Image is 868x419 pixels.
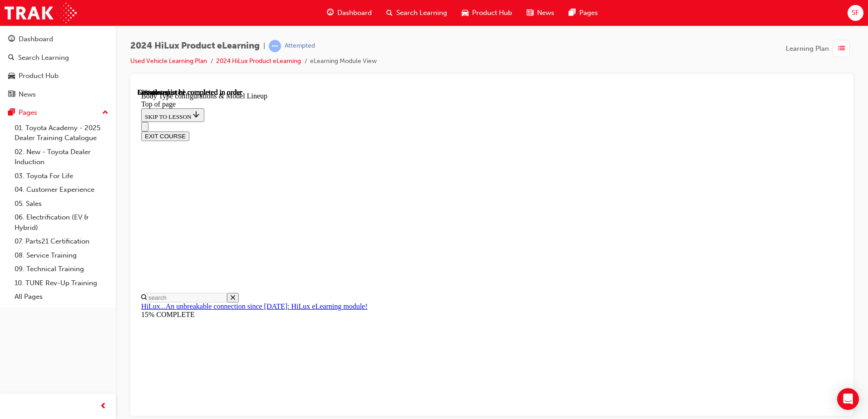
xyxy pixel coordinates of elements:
[472,8,512,18] span: Product Hub
[396,8,447,18] span: Search Learning
[337,8,372,18] span: Dashboard
[4,43,52,53] button: EXIT COURSE
[4,86,112,103] a: News
[4,4,705,12] div: Body Type configurations & Model Lineup
[18,53,69,63] div: Search Learning
[5,3,77,23] img: Trak
[4,68,112,84] a: Product Hub
[11,169,112,183] a: 03. Toyota For Life
[216,57,301,65] a: 2024 HiLux Product eLearning
[379,4,454,22] a: search-iconSearch Learning
[4,222,705,230] div: 15% COMPLETE
[562,4,605,22] a: pages-iconPages
[310,56,377,67] li: eLearning Module View
[19,71,59,81] div: Product Hub
[11,290,112,304] a: All Pages
[837,388,859,410] div: Open Intercom Messenger
[89,205,101,214] button: Close search menu
[4,34,11,43] button: Close navigation menu
[8,109,15,117] span: pages-icon
[4,31,112,48] a: Dashboard
[8,91,15,99] span: news-icon
[8,72,15,80] span: car-icon
[11,145,112,169] a: 02. New - Toyota Dealer Induction
[19,89,36,100] div: News
[569,7,576,19] span: pages-icon
[285,42,315,50] div: Attempted
[11,234,112,248] a: 07. Parts21 Certification
[4,20,67,34] button: SKIP TO LESSON
[462,7,469,19] span: car-icon
[519,4,562,22] a: news-iconNews
[838,43,845,54] span: list-icon
[786,44,829,54] span: Learning Plan
[327,7,334,19] span: guage-icon
[7,25,63,32] span: SKIP TO LESSON
[848,5,863,21] button: SF
[579,8,598,18] span: Pages
[11,121,112,145] a: 01. Toyota Academy - 2025 Dealer Training Catalogue
[102,107,108,119] span: up-icon
[130,41,260,51] span: 2024 HiLux Product eLearning
[11,248,112,263] a: 08. Service Training
[11,210,112,234] a: 06. Electrification (EV & Hybrid)
[4,214,230,222] a: HiLux...An unbreakable connection since [DATE]: HiLux eLearning module!
[786,40,853,57] button: Learning Plan
[454,4,519,22] a: car-iconProduct Hub
[320,4,379,22] a: guage-iconDashboard
[4,104,112,121] button: Pages
[100,401,107,412] span: prev-icon
[11,197,112,211] a: 05. Sales
[4,29,112,104] button: DashboardSearch LearningProduct HubNews
[852,8,859,18] span: SF
[19,107,37,118] div: Pages
[4,49,112,66] a: Search Learning
[4,12,705,20] div: Top of page
[537,8,554,18] span: News
[8,54,15,62] span: search-icon
[527,7,533,19] span: news-icon
[269,40,281,52] span: learningRecordVerb_ATTEMPT-icon
[263,41,265,51] span: |
[11,262,112,276] a: 09. Technical Training
[9,205,89,214] input: Search
[8,35,15,44] span: guage-icon
[130,57,207,65] a: Used Vehicle Learning Plan
[19,34,53,44] div: Dashboard
[386,7,393,19] span: search-icon
[11,276,112,290] a: 10. TUNE Rev-Up Training
[11,183,112,197] a: 04. Customer Experience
